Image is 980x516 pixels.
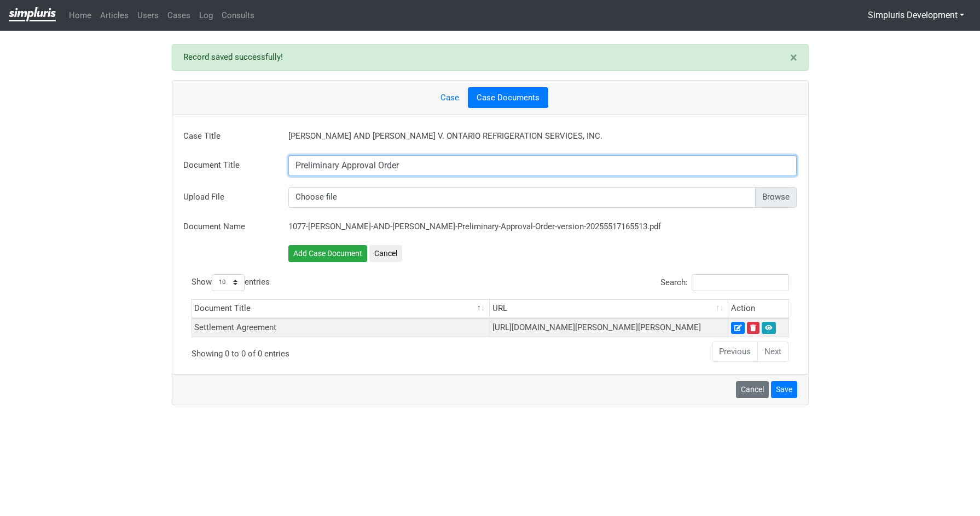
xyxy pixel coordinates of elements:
[195,5,217,26] a: Log
[96,5,133,26] a: Articles
[212,274,245,291] select: Showentries
[728,299,788,319] th: Action
[65,5,96,26] a: Home
[432,87,468,109] a: Case
[9,7,56,21] img: Privacy-class-action
[175,155,280,178] label: Document Title
[468,87,548,109] a: Case Documents
[731,322,745,334] a: Edit Case
[747,322,759,334] a: Delete Case
[192,274,270,291] label: Show entries
[771,381,797,398] button: Save
[183,51,283,64] label: Record saved successfully!
[192,299,490,319] th: Document Title: activate to sort column descending
[133,5,163,26] a: Users
[192,341,431,360] div: Showing 0 to 0 of 0 entries
[861,5,971,26] button: Simpluris Development
[175,217,280,237] label: Document Name
[288,126,602,146] label: [PERSON_NAME] AND [PERSON_NAME] V. ONTARIO REFRIGERATION SERVICES, INC.
[692,274,789,291] input: Search:
[660,274,789,291] label: Search:
[779,44,808,71] button: ×
[163,5,195,26] a: Cases
[217,5,259,26] a: Consults
[175,187,280,208] label: Upload File
[288,245,367,262] button: Add Case Document
[369,245,402,262] button: Cancel
[490,319,728,337] td: [URL][DOMAIN_NAME][PERSON_NAME][PERSON_NAME]
[288,217,661,237] label: 1077-[PERSON_NAME]-AND-[PERSON_NAME]-Preliminary-Approval-Order-version-20255517165513.pdf
[175,126,280,146] label: Case Title
[736,381,769,398] a: Cancel
[192,319,490,337] td: Settlement Agreement
[490,299,728,319] th: URL: activate to sort column ascending
[762,322,776,334] a: Preview Case Document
